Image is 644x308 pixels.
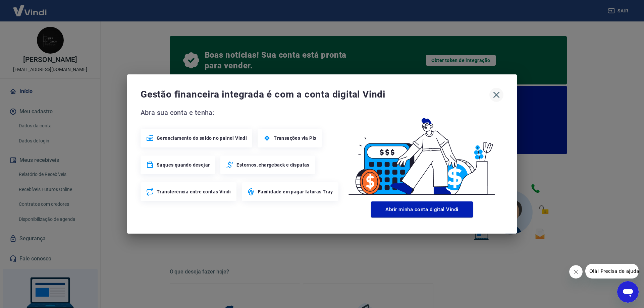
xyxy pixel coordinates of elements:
iframe: Botão para abrir a janela de mensagens [617,281,639,303]
img: Good Billing [340,107,503,199]
span: Abra sua conta e tenha: [141,107,340,118]
span: Transferência entre contas Vindi [157,188,231,195]
button: Abrir minha conta digital Vindi [371,201,473,218]
span: Gestão financeira integrada é com a conta digital Vindi [141,88,489,101]
span: Gerenciamento do saldo no painel Vindi [157,135,247,141]
span: Olá! Precisa de ajuda? [4,5,56,10]
iframe: Mensagem da empresa [585,264,639,279]
iframe: Fechar mensagem [569,265,583,279]
span: Transações via Pix [274,135,316,141]
span: Saques quando desejar [157,162,210,168]
span: Estornos, chargeback e disputas [236,162,309,168]
span: Facilidade em pagar faturas Tray [258,188,333,195]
